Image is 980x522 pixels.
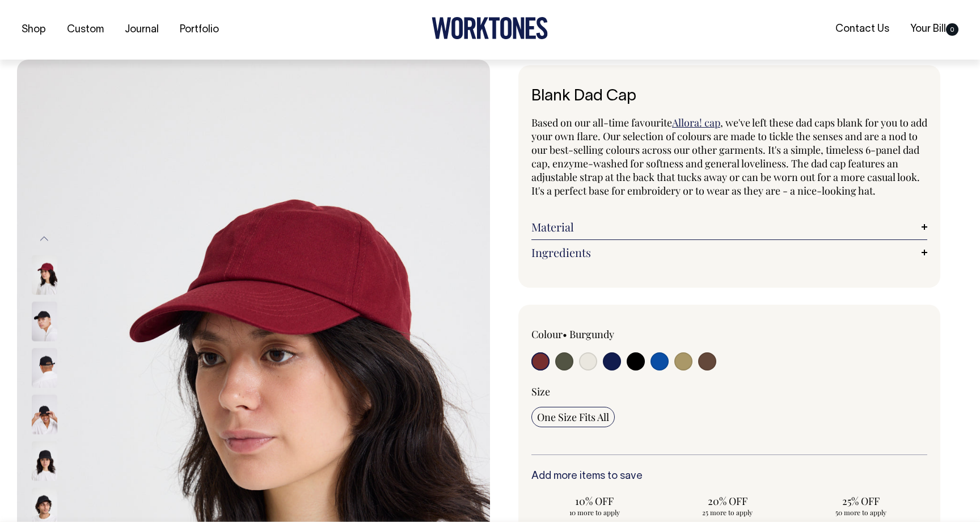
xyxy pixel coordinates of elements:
[906,20,963,39] a: Your Bill0
[32,348,57,388] img: black
[946,23,958,36] span: 0
[670,508,785,517] span: 25 more to apply
[36,226,53,252] button: Previous
[62,20,108,39] a: Custom
[531,407,615,427] input: One Size Fits All
[670,494,785,508] span: 20% OFF
[175,20,223,39] a: Portfolio
[32,301,57,341] img: black
[120,20,163,39] a: Journal
[32,441,57,481] img: black
[569,327,614,341] label: Burgundy
[665,491,791,520] input: 20% OFF 25 more to apply
[531,88,927,106] h1: Blank Dad Cap
[32,255,57,294] img: burgundy
[803,494,918,508] span: 25% OFF
[672,116,720,129] a: Allora! cap
[17,20,50,39] a: Shop
[531,471,927,482] h6: Add more items to save
[531,491,658,520] input: 10% OFF 10 more to apply
[32,394,57,434] img: black
[531,220,927,234] a: Material
[831,20,894,39] a: Contact Us
[537,494,652,508] span: 10% OFF
[797,491,924,520] input: 25% OFF 50 more to apply
[563,327,567,341] span: •
[531,385,927,398] div: Size
[531,116,672,129] span: Based on our all-time favourite
[531,116,927,197] span: , we've left these dad caps blank for you to add your own flare. Our selection of colours are mad...
[531,327,690,341] div: Colour
[803,508,918,517] span: 50 more to apply
[537,410,609,424] span: One Size Fits All
[531,246,927,259] a: Ingredients
[537,508,652,517] span: 10 more to apply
